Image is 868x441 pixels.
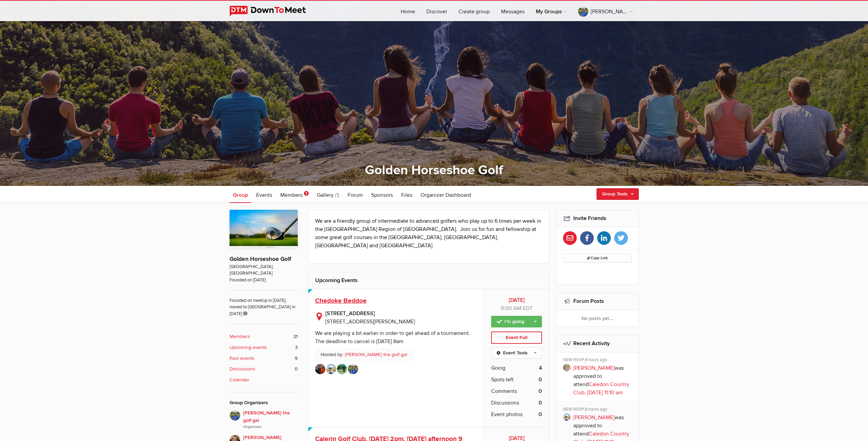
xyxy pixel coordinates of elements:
[315,364,325,374] img: tonybruyn
[315,297,367,305] a: Chedoke Beddoe
[491,347,542,359] a: Event Tools
[491,296,542,304] b: [DATE]
[253,186,276,203] a: Events
[573,365,615,371] a: [PERSON_NAME]
[230,210,298,247] img: Golden Horseshoe Golf
[230,399,298,407] div: Group Organizers
[585,357,607,363] span: 8 hours ago
[230,333,298,340] a: Members 21
[368,186,396,203] a: Sponsors
[230,365,298,373] a: Discussions 0
[230,186,251,203] a: Group
[295,344,298,351] span: 3
[325,318,415,325] span: [STREET_ADDRESS][PERSON_NAME]
[573,364,634,397] p: was approved to attend
[348,364,358,374] img: Beth the golf gal
[313,186,343,203] a: Gallery (1)
[293,333,298,340] span: 21
[491,376,514,384] span: Spots left
[233,192,248,199] span: Group
[256,192,272,199] span: Events
[337,364,347,374] img: Casemaker
[573,298,604,305] a: Forum Posts
[230,277,298,283] span: Founded on [DATE]
[417,186,474,203] a: Organizer Dashboard
[317,192,334,199] span: Gallery
[491,316,542,327] a: I'm going
[335,192,339,199] span: (1)
[491,410,523,418] span: Event photos
[230,333,250,340] b: Members
[295,355,298,362] span: 9
[453,1,495,21] a: Create group
[230,264,298,277] span: [GEOGRAPHIC_DATA], [GEOGRAPHIC_DATA]
[344,186,366,203] a: Forum
[371,192,393,199] span: Sponsors
[491,364,505,372] span: Going
[230,344,267,351] b: Upcoming events
[230,355,298,362] a: Past events 9
[421,192,471,199] span: Organizer Dashboard
[304,191,309,196] span: 1
[530,1,572,21] a: My Groups
[230,365,255,373] b: Discussions
[230,376,298,384] a: Calendar
[277,186,312,203] a: Members 1
[401,192,412,199] span: Files
[573,381,629,396] a: Caledon Country Club, [DATE] 11:10 am
[563,357,634,364] div: NEW RSVP,
[230,6,317,16] img: DownToMeet
[243,424,298,430] i: Organizer
[230,410,240,421] img: Beth the golf gal
[556,310,638,326] div: No posts yet...
[315,272,542,289] h2: Upcoming Events
[563,407,634,413] div: NEW RSVP,
[573,1,638,21] a: [PERSON_NAME] the golf gal
[496,1,530,21] a: Messages
[587,256,608,260] span: Copy Link
[563,210,632,226] h2: Invite Friends
[539,376,542,384] b: 0
[563,335,632,352] h2: Recent Activity
[491,332,542,344] div: Event Full
[501,305,521,312] span: 9:00 AM
[230,344,298,351] a: Upcoming events 3
[491,399,519,407] span: Discussions
[539,387,542,395] b: 0
[395,1,421,21] a: Home
[573,414,615,421] a: [PERSON_NAME]
[243,409,298,430] span: [PERSON_NAME] the golf gal
[539,410,542,418] b: 0
[230,410,298,430] a: [PERSON_NAME] the golf galOrganizer
[325,309,477,318] b: [STREET_ADDRESS]
[491,387,517,395] span: Comments
[563,254,632,263] button: Copy Link
[315,349,414,361] p: Hosted by:
[585,407,607,412] span: 8 hours ago
[539,399,542,407] b: 0
[539,364,542,372] b: 4
[345,351,407,358] a: [PERSON_NAME] the golf gal
[230,376,249,384] b: Calendar
[295,365,298,373] span: 0
[315,217,542,250] p: We are a friendly group of intermediate to advanced golfers who play up to 6 times per week in th...
[421,1,453,21] a: Discover
[523,305,533,312] span: America/Toronto
[280,192,303,199] span: Members
[315,330,471,345] div: We are playing a bit earlier in order to get ahead of a tournament. The deadline to cancel is [DA...
[398,186,416,203] a: Files
[230,355,254,362] b: Past events
[230,290,298,317] span: Founded on meetup in [DATE], moved to [GEOGRAPHIC_DATA] in [DATE]
[597,188,639,200] a: Group Tools
[326,364,336,374] img: Mike N
[348,192,363,199] span: Forum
